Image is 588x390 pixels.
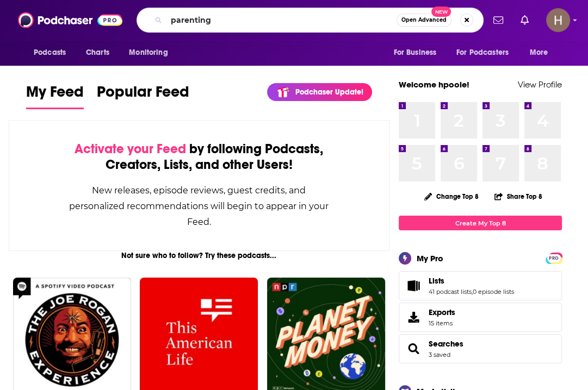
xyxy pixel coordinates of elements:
[518,79,562,90] a: View Profile
[403,278,424,293] a: Lists
[26,83,84,109] a: My Feed
[429,351,450,358] a: 3 saved
[456,45,509,60] span: For Podcasters
[530,45,548,60] span: More
[429,307,455,317] span: Exports
[18,10,122,30] img: Podchaser - Follow, Share and Rate Podcasts
[403,341,424,356] a: Searches
[546,8,570,32] span: Logged in as hpoole
[97,83,189,109] a: Popular Feed
[418,190,485,203] button: Change Top 8
[429,276,514,286] a: Lists
[399,216,562,230] a: Create My Top 8
[129,45,168,60] span: Monitoring
[399,334,562,363] span: Searches
[399,79,469,90] a: Welcome hpoole!
[399,303,562,332] a: Exports
[64,183,335,230] div: New releases, episode reviews, guest credits, and personalized recommendations will begin to appe...
[516,11,533,29] a: Show notifications dropdown
[79,42,116,63] a: Charts
[546,8,570,32] button: Show profile menu
[429,319,455,327] span: 15 items
[431,7,451,17] span: New
[429,288,472,295] a: 41 podcast lists
[489,11,507,29] a: Show notifications dropdown
[26,42,80,63] button: open menu
[75,141,186,157] span: Activate your Feed
[64,141,335,173] div: by following Podcasts, Creators, Lists, and other Users!
[547,254,560,262] span: PRO
[121,42,182,63] button: open menu
[401,17,447,23] span: Open Advanced
[546,8,570,32] img: User Profile
[166,11,397,29] input: Search podcasts, credits, & more...
[34,45,66,60] span: Podcasts
[429,276,444,286] span: Lists
[295,87,363,97] p: Podchaser Update!
[417,253,443,263] div: My Pro
[397,14,451,27] button: Open AdvancedNew
[26,83,84,108] span: My Feed
[473,288,514,295] a: 0 episode lists
[86,45,109,60] span: Charts
[399,271,562,300] span: Lists
[494,186,543,207] button: Share Top 8
[137,8,484,33] div: Search podcasts, credits, & more...
[472,288,473,295] span: ,
[97,83,189,108] span: Popular Feed
[386,42,450,63] button: open menu
[547,254,560,262] a: PRO
[9,251,389,260] div: Not sure who to follow? Try these podcasts...
[429,339,463,349] a: Searches
[522,42,562,63] button: open menu
[449,42,524,63] button: open menu
[393,45,436,60] span: For Business
[403,310,424,325] span: Exports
